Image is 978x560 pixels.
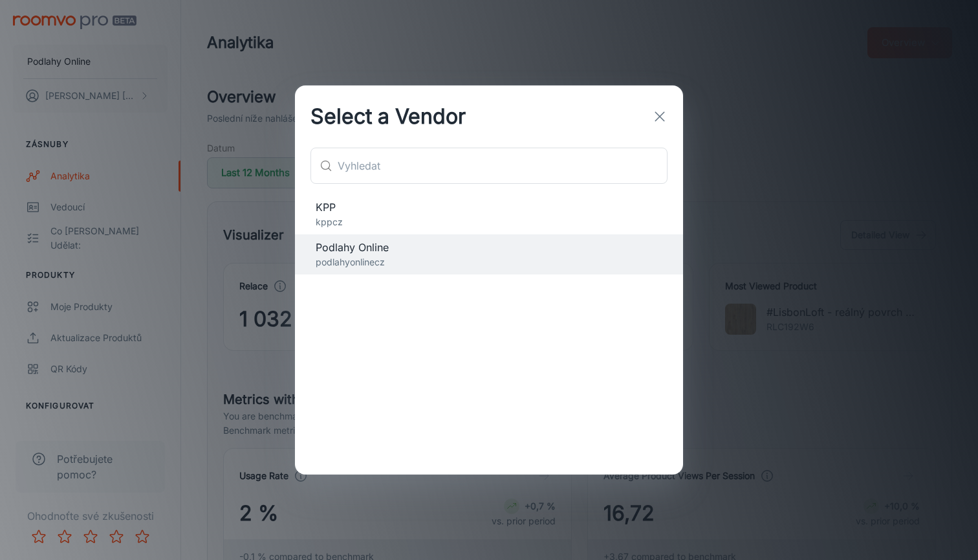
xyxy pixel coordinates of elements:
div: KPPkppcz [295,194,683,234]
p: kppcz [316,215,662,229]
p: podlahyonlinecz [316,255,662,269]
span: Podlahy Online [316,240,662,255]
div: Podlahy Onlinepodlahyonlinecz [295,234,683,274]
input: Vyhledat [338,148,668,184]
h2: Select a Vendor [295,85,481,148]
span: KPP [316,199,662,215]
